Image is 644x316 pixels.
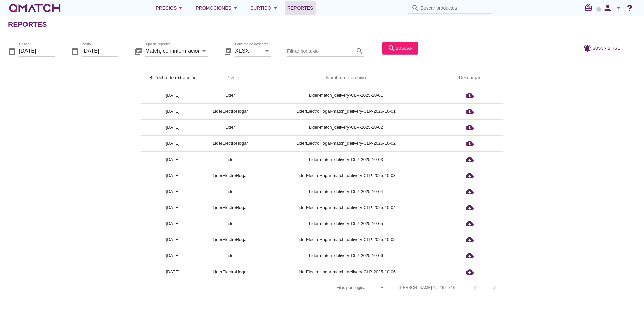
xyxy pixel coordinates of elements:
[141,135,205,151] td: [DATE]
[190,1,245,15] button: Promociones
[270,278,386,297] div: Filas por página
[141,119,205,135] td: [DATE]
[8,47,16,55] i: date_range
[287,4,313,12] span: Reportes
[263,47,271,55] i: arrow_drop_down
[141,248,205,264] td: [DATE]
[466,220,474,228] i: cloud_download
[466,236,474,244] i: cloud_download
[256,184,436,200] td: Lider-match_delivery-CLP-2025-10-04
[205,200,256,216] td: LiderElectroHogar
[141,87,205,103] td: [DATE]
[378,284,386,292] i: arrow_drop_down
[141,264,205,280] td: [DATE]
[205,232,256,248] td: LiderElectroHogar
[205,87,256,103] td: Lider
[205,119,256,135] td: Lider
[205,151,256,168] td: Lider
[205,248,256,264] td: Lider
[205,103,256,119] td: LiderElectroHogar
[71,47,79,55] i: date_range
[356,47,364,55] i: search
[421,3,488,13] input: Buscar productos
[256,232,436,248] td: LiderElectroHogar-match_delivery-CLP-2025-10-05
[205,135,256,151] td: LiderElectroHogar
[256,200,436,216] td: LiderElectroHogar-match_delivery-CLP-2025-10-04
[205,184,256,200] td: Lider
[205,168,256,184] td: LiderElectroHogar
[149,75,154,80] i: arrow_upward
[436,69,503,87] th: Descargar: Not sorted.
[271,4,279,12] i: arrow_drop_down
[399,285,455,291] div: [PERSON_NAME] 1 a 16 de 16
[141,103,205,119] td: [DATE]
[141,69,205,87] th: Fecha de extracción: Sorted ascending. Activate to sort descending.
[466,252,474,260] i: cloud_download
[205,69,256,87] th: Pivote: Not sorted. Activate to sort ascending.
[141,232,205,248] td: [DATE]
[231,4,239,12] i: arrow_drop_down
[145,45,199,56] input: Tipo de reporte*
[196,4,239,12] div: Promociones
[256,103,436,119] td: LiderElectroHogar-match_delivery-CLP-2025-10-01
[466,107,474,115] i: cloud_download
[200,47,208,55] i: arrow_drop_down
[205,264,256,280] td: LiderElectroHogar
[466,172,474,180] i: cloud_download
[388,44,396,52] i: search
[382,42,418,54] button: buscar
[141,184,205,200] td: [DATE]
[285,1,316,15] a: Reportes
[256,87,436,103] td: Lider-match_delivery-CLP-2025-10-01
[287,45,354,56] input: Filtrar por texto
[141,168,205,184] td: [DATE]
[614,4,623,12] i: arrow_drop_down
[141,200,205,216] td: [DATE]
[601,3,614,13] i: person
[256,264,436,280] td: LiderElectroHogar-match_delivery-CLP-2025-10-06
[134,47,142,55] i: library_books
[583,44,593,52] i: notifications_active
[205,216,256,232] td: Lider
[256,135,436,151] td: LiderElectroHogar-match_delivery-CLP-2025-10-02
[235,45,262,56] input: Formato de descarga
[584,4,595,12] i: redeem
[8,19,47,30] h2: Reportes
[256,168,436,184] td: LiderElectroHogar-match_delivery-CLP-2025-10-03
[82,45,118,56] input: hasta
[411,4,419,12] i: search
[466,268,474,276] i: cloud_download
[224,47,232,55] i: library_books
[466,139,474,147] i: cloud_download
[141,216,205,232] td: [DATE]
[466,155,474,164] i: cloud_download
[578,42,625,54] button: Suscribirse
[250,4,279,12] div: Surtido
[141,151,205,168] td: [DATE]
[466,204,474,212] i: cloud_download
[593,45,620,51] span: Suscribirse
[466,188,474,196] i: cloud_download
[156,4,185,12] div: Precios
[19,45,55,56] input: Desde
[466,91,474,99] i: cloud_download
[256,248,436,264] td: Lider-match_delivery-CLP-2025-10-06
[245,1,285,15] button: Surtido
[150,1,190,15] button: Precios
[8,1,62,15] a: white-qmatch-logo
[466,123,474,131] i: cloud_download
[256,151,436,168] td: Lider-match_delivery-CLP-2025-10-03
[177,4,185,12] i: arrow_drop_down
[256,69,436,87] th: Nombre de archivo: Not sorted.
[256,119,436,135] td: Lider-match_delivery-CLP-2025-10-02
[256,216,436,232] td: Lider-match_delivery-CLP-2025-10-05
[388,44,413,52] div: buscar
